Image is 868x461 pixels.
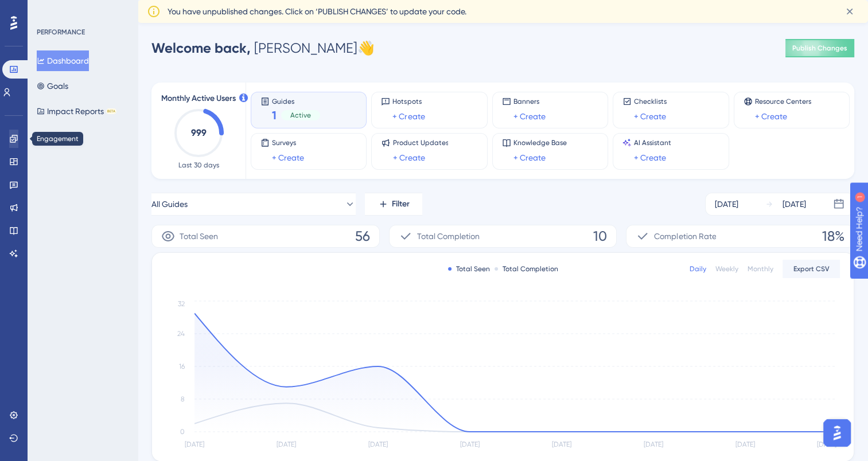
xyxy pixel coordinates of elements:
span: Monthly Active Users [161,92,236,106]
div: Total Seen [448,264,490,274]
div: Weekly [715,264,738,274]
tspan: [DATE] [185,440,204,448]
span: Export CSV [793,264,830,274]
button: Goals [37,76,68,96]
tspan: [DATE] [368,440,388,448]
button: Dashboard [37,50,89,71]
div: [PERSON_NAME] 👋 [151,39,375,57]
span: Banners [513,97,546,106]
span: Last 30 days [178,161,219,170]
a: + Create [755,110,787,123]
span: Guides [272,97,320,105]
div: 1 [80,6,83,15]
span: Resource Centers [755,97,811,106]
div: Daily [690,264,706,274]
span: Surveys [272,138,304,147]
span: You have unpublished changes. Click on ‘PUBLISH CHANGES’ to update your code. [168,5,466,18]
div: Total Completion [495,264,558,274]
div: [DATE] [715,197,738,211]
tspan: [DATE] [817,440,836,448]
div: BETA [106,108,116,114]
tspan: [DATE] [460,440,480,448]
a: + Create [634,151,666,165]
tspan: [DATE] [644,440,663,448]
a: + Create [392,110,425,123]
span: Completion Rate [654,229,716,243]
div: PERFORMANCE [37,28,85,37]
span: 56 [355,227,370,245]
span: Total Seen [180,229,218,243]
span: Publish Changes [792,44,847,53]
tspan: 8 [181,395,185,403]
div: [DATE] [783,197,806,211]
a: + Create [513,110,546,123]
a: + Create [392,151,425,165]
span: AI Assistant [634,138,671,147]
button: All Guides [151,193,356,216]
tspan: [DATE] [277,440,296,448]
tspan: [DATE] [735,440,755,448]
tspan: 24 [177,330,185,338]
a: + Create [513,151,546,165]
tspan: 0 [180,428,185,436]
span: Hotspots [392,97,425,106]
span: Checklists [634,97,667,106]
span: Welcome back, [151,40,251,56]
span: 1 [272,107,277,123]
span: Filter [392,197,410,211]
a: + Create [634,110,666,123]
button: Publish Changes [785,39,854,57]
tspan: 32 [178,299,185,307]
tspan: 16 [179,362,185,370]
button: Export CSV [783,260,840,278]
a: + Create [272,151,304,165]
span: Total Completion [417,229,480,243]
span: 10 [593,227,607,245]
tspan: [DATE] [552,440,571,448]
span: Knowledge Base [513,138,567,147]
span: Active [290,111,311,120]
span: 18% [822,227,844,245]
text: 999 [191,127,207,138]
span: Product Updates [392,138,448,147]
button: Impact ReportsBETA [37,101,116,122]
span: All Guides [151,197,188,211]
span: Need Help? [27,3,72,17]
div: Monthly [748,264,773,274]
button: Filter [365,193,422,216]
iframe: UserGuiding AI Assistant Launcher [820,416,854,450]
